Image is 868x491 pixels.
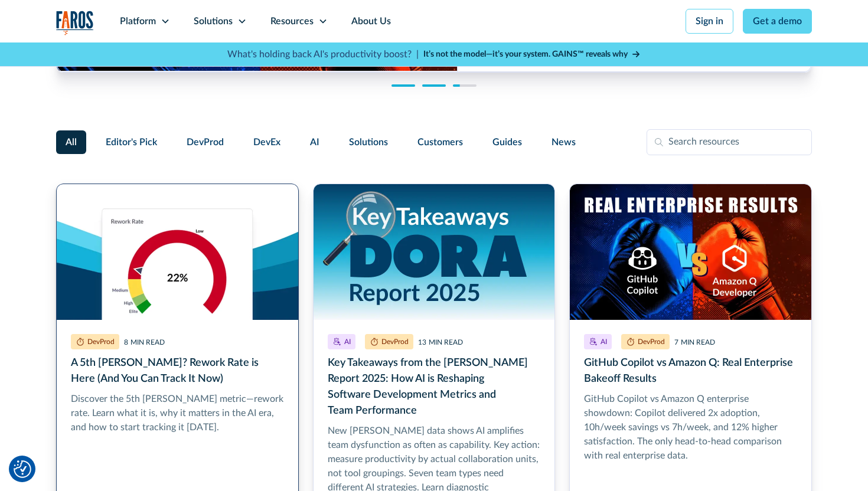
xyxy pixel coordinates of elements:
[310,135,319,149] span: AI
[253,135,280,149] span: DevEx
[552,135,576,149] span: News
[270,14,314,28] div: Resources
[492,135,522,149] span: Guides
[743,9,812,34] a: Get a demo
[66,135,77,149] span: All
[56,129,812,155] form: Filter Form
[647,129,812,155] input: Search resources
[120,14,156,28] div: Platform
[57,184,298,320] img: A semicircular gauge chart titled “Rework Rate.” The needle points to 22%, which falls in the red...
[194,14,233,28] div: Solutions
[686,9,733,34] a: Sign in
[106,135,157,149] span: Editor's Pick
[423,50,628,58] strong: It’s not the model—it’s your system. GAINS™ reveals why
[187,135,224,149] span: DevProd
[314,184,555,320] img: Key takeaways from the DORA Report 2025
[56,11,94,35] a: home
[423,48,641,61] a: It’s not the model—it’s your system. GAINS™ reveals why
[14,460,31,478] button: Cookie Settings
[14,460,31,478] img: Revisit consent button
[417,135,463,149] span: Customers
[227,47,419,61] p: What's holding back AI's productivity boost? |
[56,11,94,35] img: Logo of the analytics and reporting company Faros.
[349,135,388,149] span: Solutions
[570,184,811,320] img: Illustration of a boxing match of GitHub Copilot vs. Amazon Q. with real enterprise results.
